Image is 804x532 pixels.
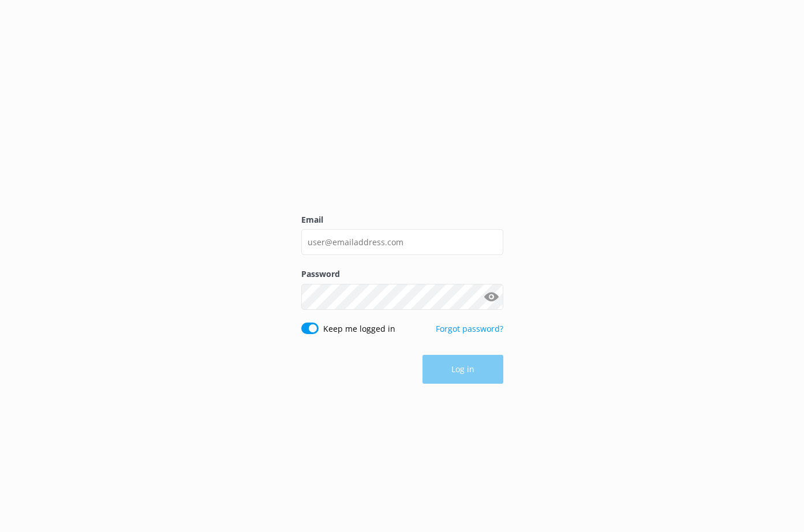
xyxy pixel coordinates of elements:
label: Password [301,268,503,280]
label: Keep me logged in [323,323,395,335]
a: Forgot password? [436,323,503,334]
input: user@emailaddress.com [301,229,503,255]
button: Show password [480,285,503,308]
label: Email [301,213,503,226]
